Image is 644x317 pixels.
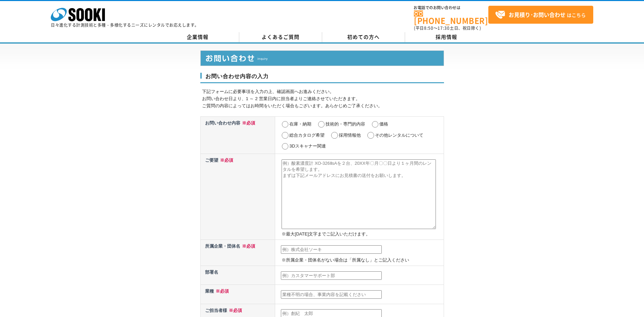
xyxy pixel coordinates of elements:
[227,308,242,313] span: ※必須
[375,133,423,138] label: その他レンタルについて
[200,50,444,66] img: お問い合わせ
[281,245,382,254] input: 例）株式会社ソーキ
[202,88,444,109] p: 下記フォームに必要事項を入力の上、確認画面へお進みください。 お問い合わせ日より、1 ～ 2 営業日内に担当者よりご連絡させていただきます。 ご質問の内容によってはお時間をいただく場合もございま...
[495,10,586,20] span: はこちら
[289,143,326,149] label: 3Dスキャナー関連
[509,10,565,19] strong: お見積り･お問い合わせ
[414,25,481,31] span: (平日 ～ 土日、祝日除く)
[240,120,255,126] span: ※必須
[289,133,325,138] label: 総合カタログ希望
[488,6,593,24] a: お見積り･お問い合わせはこちら
[282,231,442,238] p: ※最大[DATE]文字までご記入いただけます。
[424,25,434,31] span: 8:50
[281,290,382,299] input: 業種不明の場合、事業内容を記載ください
[322,32,405,42] a: 初めての方へ
[214,289,229,294] span: ※必須
[200,154,275,240] th: ご要望
[200,116,275,154] th: お問い合わせ内容
[240,244,255,249] span: ※必須
[414,6,488,10] span: お電話でのお問い合わせは
[51,23,199,27] p: 日々進化する計測技術と多種・多様化するニーズにレンタルでお応えします。
[326,121,365,127] label: 技術的・専門的内容
[405,32,488,42] a: 採用情報
[239,32,322,42] a: よくあるご質問
[438,25,450,31] span: 17:30
[218,158,233,163] span: ※必須
[200,240,275,266] th: 所属企業・団体名
[281,271,382,280] input: 例）カスタマーサポート部
[282,257,442,264] p: ※所属企業・団体名がない場合は「所属なし」とご記入ください
[347,33,380,41] span: 初めての方へ
[200,266,275,285] th: 部署名
[379,121,388,127] label: 価格
[339,133,361,138] label: 採用情報他
[200,285,275,304] th: 業種
[156,32,239,42] a: 企業情報
[414,10,488,24] a: [PHONE_NUMBER]
[200,73,444,84] h3: お問い合わせ内容の入力
[289,121,311,127] label: 在庫・納期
